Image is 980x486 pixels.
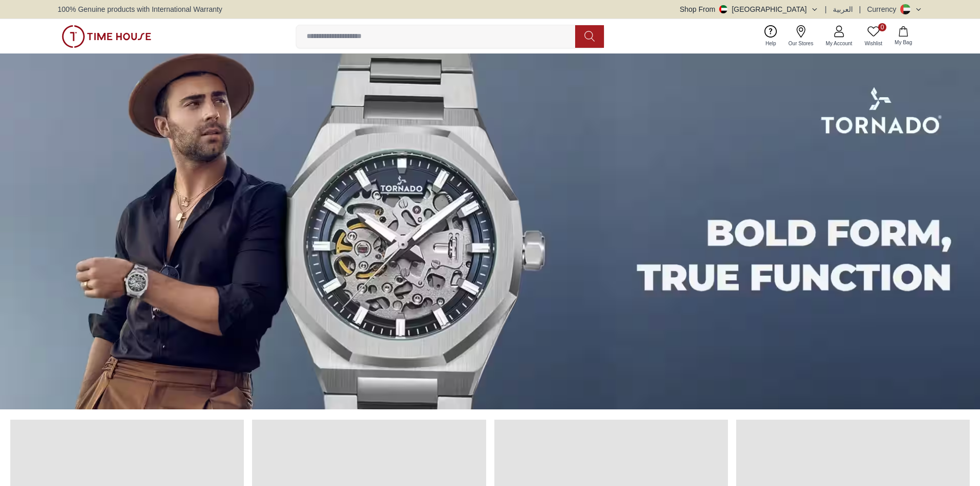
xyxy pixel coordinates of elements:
button: Shop From[GEOGRAPHIC_DATA] [680,4,818,14]
img: United Arab Emirates [719,5,727,13]
span: Wishlist [861,40,886,47]
a: Help [759,23,782,49]
span: | [859,4,861,14]
span: Help [761,40,780,47]
img: ... [62,25,151,48]
span: My Bag [890,39,916,46]
div: Currency [867,4,900,14]
span: 100% Genuine products with International Warranty [58,4,222,14]
span: | [825,4,827,14]
a: Our Stores [782,23,819,49]
span: 0 [878,23,886,31]
span: Our Stores [785,40,817,47]
a: 0Wishlist [859,23,888,49]
button: العربية [833,4,853,14]
span: My Account [822,40,857,47]
button: My Bag [888,24,918,48]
